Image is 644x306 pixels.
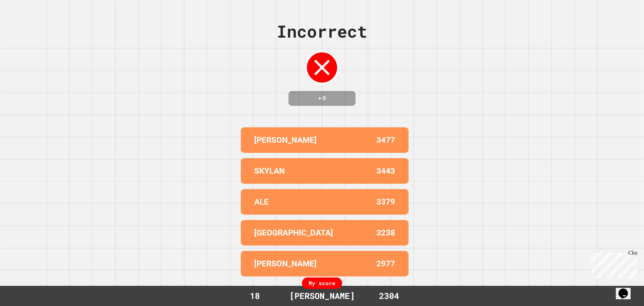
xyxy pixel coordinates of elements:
[254,134,317,146] p: [PERSON_NAME]
[376,165,395,177] p: 3443
[376,134,395,146] p: 3477
[254,165,285,177] p: SKYLAN
[283,290,362,302] div: [PERSON_NAME]
[376,196,395,208] p: 3379
[254,227,333,239] p: [GEOGRAPHIC_DATA]
[302,277,342,289] div: My score
[616,279,637,299] iframe: chat widget
[3,3,46,43] div: Chat with us now!Close
[277,19,367,44] div: Incorrect
[254,258,317,270] p: [PERSON_NAME]
[588,250,637,278] iframe: chat widget
[295,94,349,102] h4: + 0
[376,227,395,239] p: 3238
[364,290,414,302] div: 2304
[254,196,269,208] p: ALE
[230,290,280,302] div: 18
[376,258,395,270] p: 2977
